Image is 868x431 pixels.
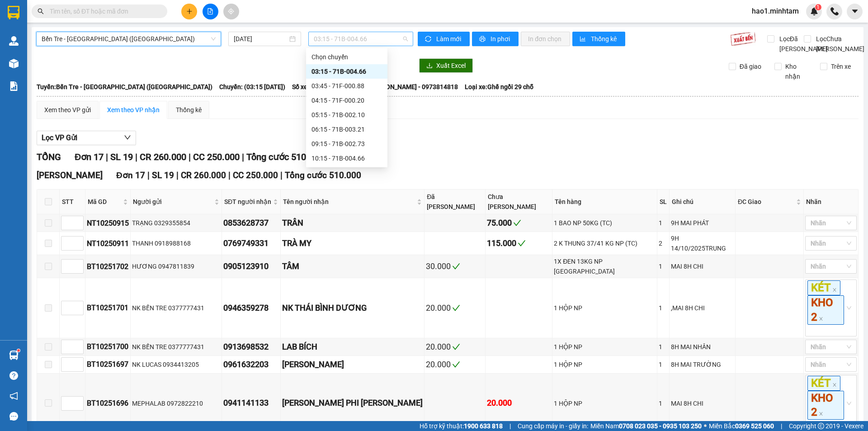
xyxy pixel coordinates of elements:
img: warehouse-icon [9,36,19,46]
span: sync [425,36,433,43]
span: aim [228,8,234,14]
span: close [819,317,823,321]
img: phone-icon [830,7,839,15]
td: 0961632203 [222,356,281,374]
span: Ngày/ giờ gửi: [3,48,39,55]
span: down [124,134,131,141]
div: 0769749331 [223,237,279,250]
div: Chọn chuyến [306,50,387,64]
span: Kho nhận [782,62,813,81]
span: 0904490478 [94,57,130,63]
span: close [832,288,837,292]
td: NT10250915 [85,214,131,232]
span: | [189,152,191,162]
div: 2 K THUNG 37/41 KG NP (TC) [554,238,656,248]
td: LAB BÍCH [281,338,425,356]
div: 06:15 - 71B-003.21 [311,124,382,134]
td: TRÀ MY [281,232,425,255]
img: icon-new-feature [810,7,818,15]
div: 9H MAI PHÁT [671,218,734,228]
div: TRẠNG 0329355854 [132,218,220,228]
span: check [452,262,460,270]
span: caret-down [851,7,859,15]
span: check [513,219,521,227]
span: | [242,152,244,162]
div: ,MAI 8H CHI [671,303,734,313]
button: downloadXuất Excel [419,58,473,73]
span: 03:15 - 71B-004.66 [314,32,408,46]
div: 1 HỘP NP [554,303,656,313]
th: SL [657,189,670,214]
td: TRÂN [281,214,425,232]
div: NK BẾN TRE 0377777431 [132,342,220,352]
div: [PERSON_NAME] [282,358,423,371]
div: 75.000 [487,217,551,229]
button: Lọc VP Gửi [37,131,136,145]
span: Tên hàng: [3,66,66,72]
div: NK LUCAS 0934413205 [132,360,220,369]
span: check [452,304,460,312]
img: warehouse-icon [9,59,19,68]
span: Cung cấp máy in - giấy in: [518,421,588,431]
span: | [280,170,283,180]
span: | [176,170,179,180]
td: NK THÁI BÌNH DƯƠNG [281,278,425,338]
td: BT10251697 [85,356,131,374]
div: 1 [659,261,668,271]
span: Thống kê [591,34,618,44]
th: Đã [PERSON_NAME] [425,189,486,214]
span: [PERSON_NAME] [39,5,76,11]
div: BT10251701 [87,302,129,313]
div: 2 [659,238,668,248]
div: BT10251696 [87,398,129,409]
div: NK BẾN TRE 0377777431 [132,303,220,313]
img: logo-vxr [8,6,19,19]
div: Thống kê [176,105,202,115]
td: MINH CƯỜNG [281,356,425,374]
div: HƯƠNG 0947811839 [132,261,220,271]
button: printerIn phơi [472,32,519,46]
span: SG10253655 [53,20,104,30]
div: MAI 8H CHI [671,398,734,408]
span: TỔNG [37,152,61,162]
span: Xuất Excel [436,61,466,71]
div: 1 HỘP NP [554,342,656,352]
div: 9H 14/10/2025TRUNG [671,233,734,253]
div: 1 [659,342,668,352]
span: CC 250.000 [193,152,240,162]
span: 13:39- [3,4,76,11]
input: 14/10/2025 [234,34,288,44]
img: warehouse-icon [9,350,19,360]
span: 1 HỘP NP [28,63,66,73]
div: Nhãn [806,197,856,207]
div: MAI 8H CHI [671,261,734,271]
span: | [135,152,137,162]
img: solution-icon [9,81,19,91]
div: LAB BÍCH [282,341,423,353]
span: Số xe: 71B-004.66 [292,82,343,92]
span: 09:28:10 [DATE] [41,48,86,55]
span: In phơi [491,34,511,44]
span: notification [9,392,18,400]
span: Tài xế: [PERSON_NAME] - 0973814818 [349,82,458,92]
div: 0946359278 [223,302,279,314]
span: printer [479,36,487,43]
div: NK THÁI BÌNH DƯƠNG [282,302,423,314]
span: Đã giao [736,62,765,71]
div: 10:15 - 71B-004.66 [311,153,382,163]
span: | [781,421,782,431]
div: 8H MAI TRƯỜNG [671,360,734,369]
td: BT10251702 [85,255,131,278]
div: 09:15 - 71B-002.73 [311,139,382,149]
span: | [228,170,231,180]
span: hao1.minhtam [745,5,806,17]
td: 0913698532 [222,338,281,356]
span: N.nhận: [3,57,130,63]
span: Lọc VP Gửi [42,132,77,143]
div: 1 [659,398,668,408]
span: Người gửi [133,197,212,207]
span: Tổng cước 510.000 [285,170,361,180]
div: 20.000 [426,341,484,353]
span: Miền Nam [590,421,702,431]
div: 115.000 [487,237,551,250]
